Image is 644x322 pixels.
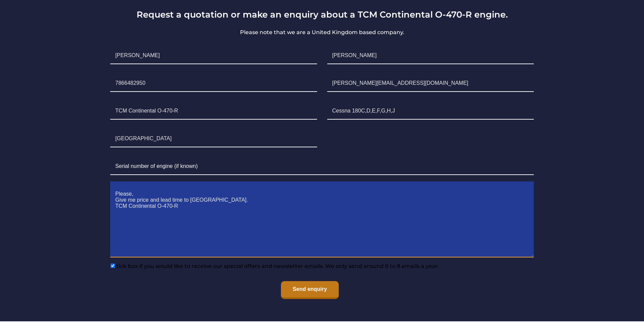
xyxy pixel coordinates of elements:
[327,75,534,92] input: Email*
[110,75,317,92] input: Telephone
[327,103,534,120] input: Aircraft
[111,264,115,268] input: tick box if you would like to receive our special offers and newsletter emails. We only send arou...
[105,28,539,304] form: Contact form
[110,47,317,64] input: First Name*
[327,47,534,64] input: Surname*
[110,158,534,175] input: Serial number of engine (if known)
[281,281,339,299] input: Send enquiry
[105,28,539,36] p: Please note that we are a United Kingdom based company.
[105,9,539,20] h3: Request a quotation or make an enquiry about a TCM Continental O-470-R engine.
[110,130,317,147] input: Country of Origin of the Engine*
[115,263,439,269] span: tick box if you would like to receive our special offers and newsletter emails. We only send arou...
